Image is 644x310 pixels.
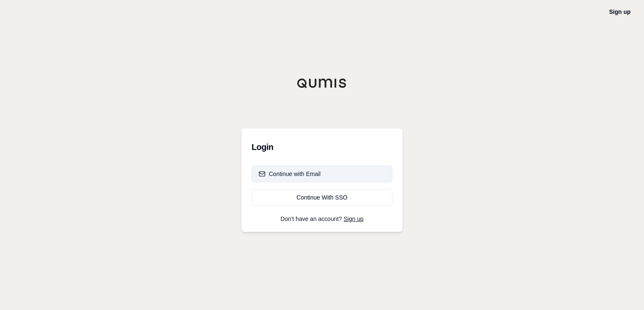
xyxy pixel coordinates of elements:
[297,78,347,88] img: Qumis
[252,166,392,182] button: Continue with Email
[252,139,392,155] h3: Login
[344,215,364,222] a: Sign up
[252,189,392,206] a: Continue With SSO
[259,170,321,178] div: Continue with Email
[252,216,392,222] p: Don't have an account?
[259,193,385,202] div: Continue With SSO
[609,8,631,15] a: Sign up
